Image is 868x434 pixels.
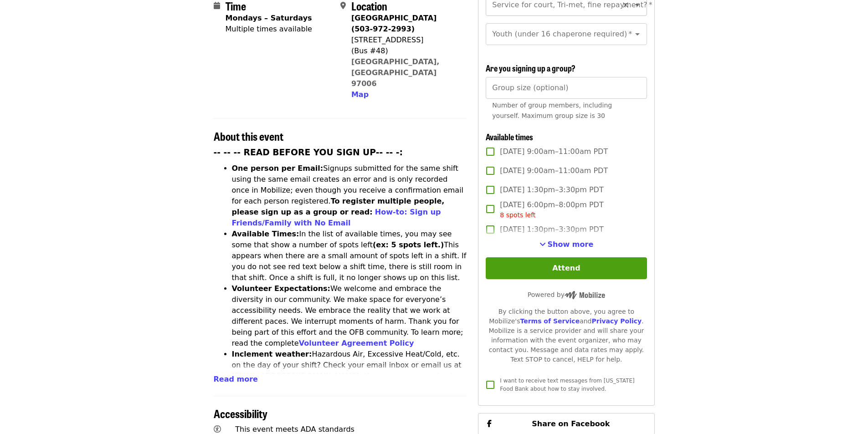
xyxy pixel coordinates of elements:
[214,425,221,434] i: universal-access icon
[486,77,647,99] input: [object Object]
[226,14,312,22] strong: Mondays – Saturdays
[500,224,603,235] span: [DATE] 1:30pm–3:30pm PDT
[591,317,642,325] a: Privacy Policy
[520,317,580,325] a: Terms of Service
[500,165,608,176] span: [DATE] 9:00am–11:00am PDT
[500,211,535,219] span: 8 spots left
[500,146,608,157] span: [DATE] 9:00am–11:00am PDT
[214,375,258,383] span: Read more
[528,291,605,298] span: Powered by
[351,89,369,100] button: Map
[235,425,354,434] span: This event meets ADA standards
[500,378,634,392] span: I want to receive text messages from [US_STATE] Food Bank about how to stay involved.
[351,90,369,99] span: Map
[232,350,312,358] strong: Inclement weather:
[351,46,460,56] div: (Bus #48)
[214,1,220,10] i: calendar icon
[486,257,647,279] button: Attend
[631,28,644,41] button: Open
[232,283,467,349] li: We welcome and embrace the diversity in our community. We make space for everyone’s accessibility...
[500,184,603,195] span: [DATE] 1:30pm–3:30pm PDT
[373,240,444,249] strong: (ex: 5 spots left.)
[214,374,258,385] button: Read more
[214,405,267,421] span: Accessibility
[486,131,533,143] span: Available times
[539,239,594,250] button: See more timeslots
[214,128,283,144] span: About this event
[232,197,445,216] strong: To register multiple people, please sign up as a group or read:
[351,57,440,88] a: [GEOGRAPHIC_DATA], [GEOGRAPHIC_DATA] 97006
[232,229,467,283] li: In the list of available times, you may see some that show a number of spots left This appears wh...
[299,339,414,347] a: Volunteer Agreement Policy
[565,291,605,299] img: Powered by Mobilize
[340,1,346,10] i: map-marker-alt icon
[232,349,467,403] li: Hazardous Air, Excessive Heat/Cold, etc. on the day of your shift? Check your email inbox or emai...
[486,62,575,74] span: Are you signing up a group?
[351,35,460,46] div: [STREET_ADDRESS]
[351,14,437,33] strong: [GEOGRAPHIC_DATA] (503-972-2993)
[532,419,610,428] span: Share on Facebook
[232,284,331,293] strong: Volunteer Expectations:
[232,164,324,173] strong: One person per Email:
[232,208,441,227] a: How-to: Sign up Friends/Family with No Email
[226,24,312,35] div: Multiple times available
[232,230,299,238] strong: Available Times:
[492,102,612,119] span: Number of group members, including yourself. Maximum group size is 30
[486,307,647,364] div: By clicking the button above, you agree to Mobilize's and . Mobilize is a service provider and wi...
[500,199,603,220] span: [DATE] 6:00pm–8:00pm PDT
[214,148,403,157] strong: -- -- -- READ BEFORE YOU SIGN UP-- -- -:
[232,163,467,229] li: Signups submitted for the same shift using the same email creates an error and is only recorded o...
[548,240,594,249] span: Show more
